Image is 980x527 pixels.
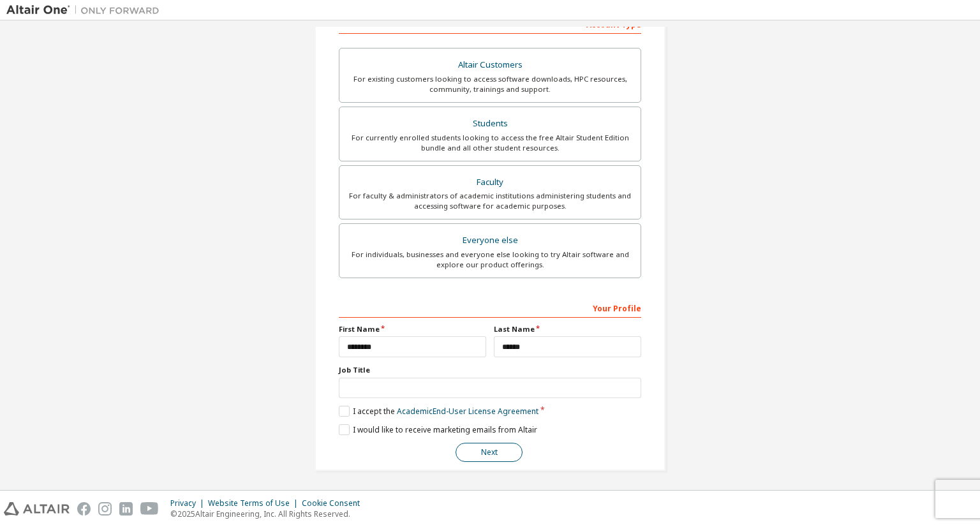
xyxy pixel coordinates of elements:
[119,502,133,516] img: linkedin.svg
[339,324,486,334] label: First Name
[140,502,159,516] img: youtube.svg
[347,56,633,74] div: Altair Customers
[347,115,633,133] div: Students
[347,74,633,94] div: For existing customers looking to access software downloads, HPC resources, community, trainings ...
[494,324,641,334] label: Last Name
[347,232,633,249] div: Everyone else
[170,508,367,519] p: © 2025 Altair Engineering, Inc. All Rights Reserved.
[347,133,633,153] div: For currently enrolled students looking to access the free Altair Student Edition bundle and all ...
[339,365,641,375] label: Job Title
[347,174,633,191] div: Faculty
[347,249,633,270] div: For individuals, businesses and everyone else looking to try Altair software and explore our prod...
[4,502,70,516] img: altair_logo.svg
[339,424,537,435] label: I would like to receive marketing emails from Altair
[208,498,302,508] div: Website Terms of Use
[456,443,523,462] button: Next
[77,502,91,516] img: facebook.svg
[339,297,641,318] div: Your Profile
[339,406,538,417] label: I accept the
[170,498,208,508] div: Privacy
[6,4,166,17] img: Altair One
[98,502,112,516] img: instagram.svg
[302,498,367,508] div: Cookie Consent
[347,191,633,211] div: For faculty & administrators of academic institutions administering students and accessing softwa...
[397,406,538,417] a: Academic End-User License Agreement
